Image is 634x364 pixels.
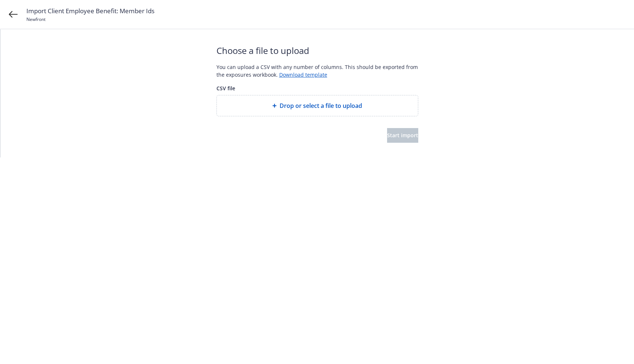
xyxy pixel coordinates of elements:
[279,71,327,78] a: Download template
[216,63,418,79] div: You can upload a CSV with any number of columns. This should be exported from the exposures workb...
[280,101,362,110] span: Drop or select a file to upload
[216,44,418,57] span: Choose a file to upload
[387,128,418,143] button: Start import
[26,6,154,16] span: Import Client Employee Benefit: Member Ids
[216,84,418,92] span: CSV file
[26,16,45,22] span: Newfront
[387,132,418,139] span: Start import
[216,95,418,116] div: Drop or select a file to upload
